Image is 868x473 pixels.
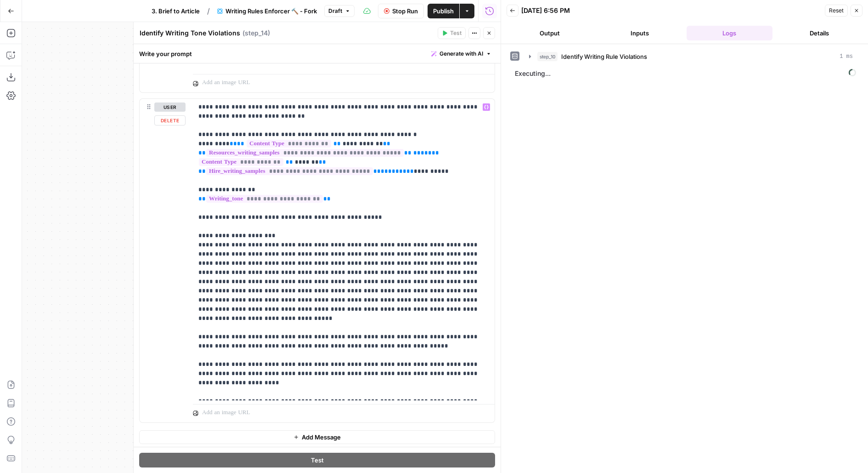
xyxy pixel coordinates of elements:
button: Draft [324,5,355,17]
button: Add Message [139,430,495,444]
span: Publish [433,6,454,16]
button: Test [139,453,495,467]
span: / [207,6,210,17]
textarea: Identify Writing Tone Violations [140,28,240,38]
span: Executing... [512,66,859,81]
span: Generate with AI [440,50,483,58]
button: Output [507,26,593,40]
div: Write your prompt [134,44,501,63]
button: Generate with AI [428,48,495,60]
button: Details [776,26,862,40]
button: 3. Brief to Article [146,4,205,18]
span: step_10 [537,52,558,61]
button: Inputs [597,26,683,40]
button: Logs [687,26,773,40]
div: userDelete [140,99,186,422]
span: Writing Rules Enforcer 🔨 - Fork [225,6,317,16]
span: Stop Run [392,6,418,16]
span: 1 ms [840,52,853,61]
button: 1 ms [524,49,858,64]
span: Reset [829,6,844,15]
button: Publish [428,4,459,18]
button: user [154,103,186,112]
span: Add Message [302,433,341,442]
span: Test [450,29,462,37]
button: Test [438,27,466,39]
button: Writing Rules Enforcer 🔨 - Fork [212,4,322,18]
span: Draft [328,7,342,15]
span: 3. Brief to Article [152,6,200,16]
span: Test [311,456,324,465]
button: Reset [825,5,848,17]
span: Identify Writing Rule Violations [561,52,647,61]
button: Stop Run [378,4,424,18]
span: ( step_14 ) [242,28,270,38]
